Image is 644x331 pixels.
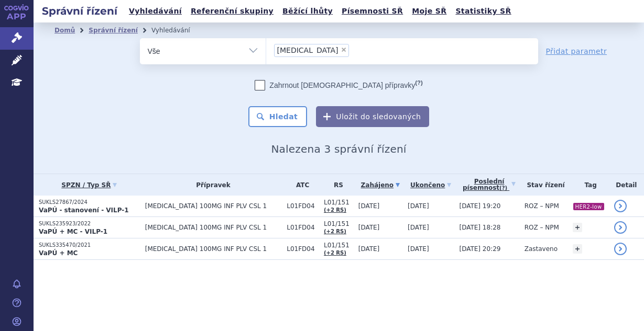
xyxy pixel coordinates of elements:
span: × [341,47,347,53]
span: [DATE] [408,245,429,253]
a: Poslednípísemnost(?) [459,174,519,196]
a: (+2 RS) [324,207,346,213]
strong: VaPÚ - stanovení - VILP-1 [39,207,129,214]
p: SUKLS27867/2024 [39,199,140,206]
span: L01FD04 [287,202,319,210]
a: Vyhledávání [126,4,185,18]
a: Běžící lhůty [279,4,336,18]
a: Zahájeno [358,178,402,192]
th: Tag [567,174,609,196]
a: Moje SŘ [409,4,450,18]
a: + [573,244,582,254]
th: RS [319,174,353,196]
span: L01/151 [324,242,353,249]
i: HER2-low [573,203,604,210]
span: [DATE] 20:29 [459,245,500,253]
a: + [573,223,582,232]
span: [MEDICAL_DATA] [277,47,339,54]
span: [DATE] 19:20 [459,202,500,210]
th: Detail [609,174,644,196]
span: ROZ – NPM [525,202,559,210]
span: [DATE] [358,202,380,210]
li: Vyhledávání [151,22,204,38]
a: detail [614,221,627,234]
th: ATC [281,174,319,196]
a: Domů [54,27,75,34]
a: (+2 RS) [324,250,346,256]
a: Správní řízení [89,27,138,34]
strong: VaPÚ + MC - VILP-1 [39,228,107,235]
span: L01/151 [324,199,353,206]
a: SPZN / Typ SŘ [39,178,140,192]
span: ROZ – NPM [525,224,559,231]
a: detail [614,200,627,212]
a: Přidat parametr [546,46,607,56]
p: SUKLS235923/2022 [39,220,140,227]
strong: VaPÚ + MC [39,249,78,257]
a: Písemnosti SŘ [339,4,406,18]
span: [DATE] [408,202,429,210]
span: L01FD04 [287,224,319,231]
span: [DATE] [408,224,429,231]
a: Ukončeno [408,178,454,192]
a: Referenční skupiny [188,4,277,18]
button: Uložit do sledovaných [316,106,429,127]
span: [MEDICAL_DATA] 100MG INF PLV CSL 1 [145,224,282,231]
abbr: (?) [499,185,507,191]
span: [DATE] 18:28 [459,224,500,231]
button: Hledat [248,106,308,127]
th: Stav řízení [519,174,567,196]
abbr: (?) [415,79,422,86]
span: [DATE] [358,224,380,231]
p: SUKLS335470/2021 [39,242,140,249]
span: L01/151 [324,220,353,227]
label: Zahrnout [DEMOGRAPHIC_DATA] přípravky [255,80,422,90]
input: [MEDICAL_DATA] [352,43,358,56]
th: Přípravek [140,174,282,196]
span: [MEDICAL_DATA] 100MG INF PLV CSL 1 [145,245,282,253]
h2: Správní řízení [34,4,126,18]
span: [DATE] [358,245,380,253]
span: [MEDICAL_DATA] 100MG INF PLV CSL 1 [145,202,282,210]
span: L01FD04 [287,245,319,253]
span: Nalezena 3 správní řízení [271,143,406,155]
a: Statistiky SŘ [452,4,514,18]
a: detail [614,243,627,255]
a: (+2 RS) [324,229,346,234]
span: Zastaveno [525,245,558,253]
